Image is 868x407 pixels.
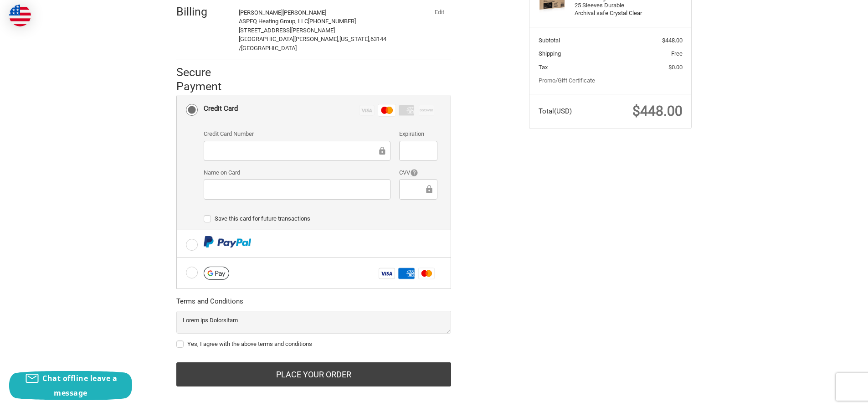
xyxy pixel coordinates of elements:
span: [PERSON_NAME] [282,9,326,16]
span: $448.00 [632,103,683,119]
img: Google Pay icon [204,267,229,280]
div: Credit Card [204,101,238,116]
h2: Billing [176,5,230,19]
label: Expiration [399,129,437,139]
iframe: Secure Credit Card Frame - Cardholder Name [210,184,384,195]
iframe: Secure Credit Card Frame - CVV [406,184,424,195]
iframe: Secure Credit Card Frame - Credit Card Number [210,145,377,156]
span: [PERSON_NAME] [239,9,282,16]
span: [STREET_ADDRESS][PERSON_NAME] [239,27,335,34]
label: Name on Card [204,168,390,177]
span: [US_STATE], [339,36,370,42]
span: [GEOGRAPHIC_DATA][PERSON_NAME], [239,36,339,42]
img: PayPal icon [204,236,252,247]
button: Place Your Order [176,362,451,387]
span: Subtotal [539,37,560,44]
span: Tax [539,64,548,71]
label: Save this card for future transactions [204,215,437,222]
iframe: Secure Credit Card Frame - Expiration Date [406,145,431,156]
span: Total (USD) [539,107,572,115]
label: CVV [399,168,437,177]
span: 63144 / [239,36,386,52]
legend: Terms and Conditions [176,296,243,311]
span: $448.00 [662,37,683,44]
button: Edit [427,6,451,19]
label: Credit Card Number [204,129,390,139]
span: $0.00 [668,64,683,71]
span: [PHONE_NUMBER] [308,18,356,25]
textarea: Lorem ips Dolorsitam Consectet adipisc Elit sed doei://tem.09i53.utl Etdolor ma aliq://eni.68a25.... [176,311,451,334]
img: duty and tax information for United States [9,5,31,26]
span: Shipping [539,50,561,57]
span: ASPEQ Heating Group, LLC [239,18,308,25]
label: Yes, I agree with the above terms and conditions [176,340,451,348]
h2: Secure Payment [176,65,238,94]
a: Promo/Gift Certificate [539,77,595,84]
span: [GEOGRAPHIC_DATA] [241,45,297,52]
button: Chat offline leave a message [9,371,132,400]
span: Free [671,50,683,57]
span: Chat offline leave a message [42,373,117,398]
